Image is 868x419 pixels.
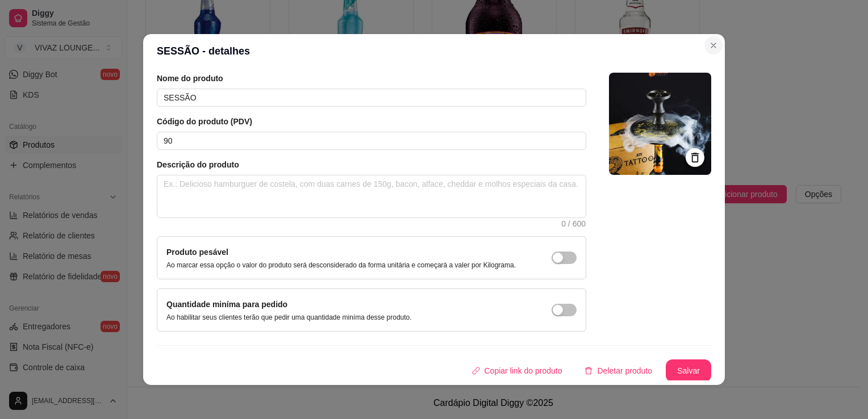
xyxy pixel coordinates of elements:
[166,313,412,322] p: Ao habilitar seus clientes terão que pedir uma quantidade miníma desse produto.
[157,159,586,170] article: Descrição do produto
[157,73,586,84] article: Nome do produto
[166,248,228,257] label: Produto pesável
[585,367,592,375] span: delete
[609,73,711,175] img: logo da loja
[166,300,287,309] label: Quantidade miníma para pedido
[157,132,586,150] input: Ex.: 123
[157,89,586,107] input: Ex.: Hamburguer de costela
[143,34,725,68] header: SESSÃO - detalhes
[575,359,661,382] button: deleteDeletar produto
[704,36,723,55] button: Close
[463,359,571,382] button: Copiar link do produto
[157,116,586,127] article: Código do produto (PDV)
[666,359,711,382] button: Salvar
[166,261,516,270] p: Ao marcar essa opção o valor do produto será desconsiderado da forma unitária e começará a valer ...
